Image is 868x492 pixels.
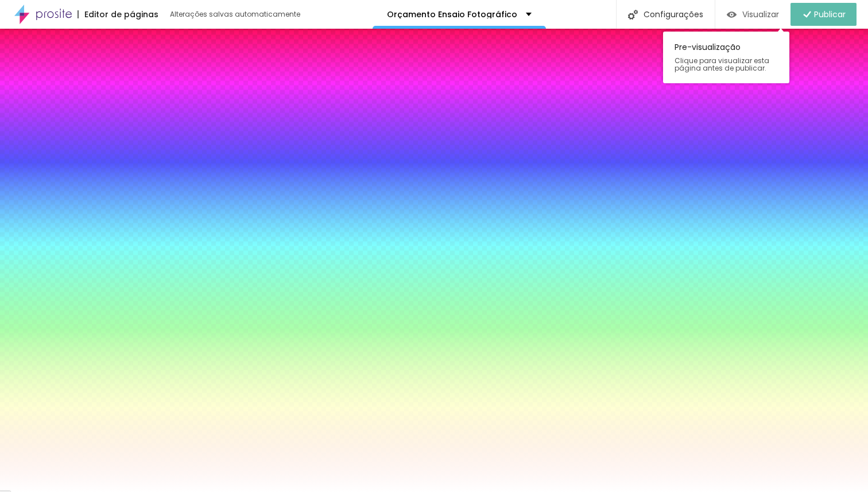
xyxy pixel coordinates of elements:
[675,57,778,72] span: Clique para visualizar esta página antes de publicar.
[77,10,158,18] div: Editor de páginas
[727,10,737,20] img: view-1.svg
[715,3,790,26] button: Visualizar
[790,3,857,26] button: Publicar
[387,10,517,18] p: Orçamento Ensaio Fotográfico
[814,10,846,19] span: Publicar
[628,10,638,20] img: Icone
[170,11,302,18] div: Alterações salvas automaticamente
[663,32,789,83] div: Pre-visualização
[742,10,779,19] span: Visualizar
